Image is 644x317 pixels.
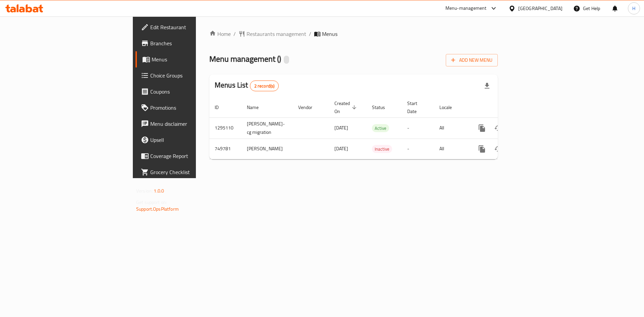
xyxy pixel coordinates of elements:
[446,54,498,66] button: Add New Menu
[407,99,426,115] span: Start Date
[434,139,469,159] td: All
[334,123,348,132] span: [DATE]
[632,5,635,12] span: H
[154,187,164,195] span: 1.0.0
[247,30,306,38] span: Restaurants management
[215,103,227,111] span: ID
[247,103,267,111] span: Name
[136,100,240,116] a: Promotions
[490,120,506,136] button: Change Status
[150,39,235,47] span: Branches
[434,117,469,139] td: All
[402,117,434,139] td: -
[372,145,392,153] span: Inactive
[136,116,240,132] a: Menu disclaimer
[451,56,492,64] span: Add New Menu
[469,97,544,118] th: Actions
[150,120,235,128] span: Menu disclaimer
[136,67,240,84] a: Choice Groups
[209,51,281,66] span: Menu management ( )
[150,136,235,144] span: Upsell
[150,23,235,31] span: Edit Restaurant
[250,83,279,89] span: 2 record(s)
[241,139,293,159] td: [PERSON_NAME]
[518,5,562,12] div: [GEOGRAPHIC_DATA]
[372,124,389,132] span: Active
[479,78,495,94] div: Export file
[238,30,306,38] a: Restaurants management
[309,30,311,38] li: /
[150,71,235,80] span: Choice Groups
[445,4,487,12] div: Menu-management
[152,55,235,63] span: Menus
[490,141,506,157] button: Change Status
[136,205,179,213] a: Support.OpsPlatform
[136,132,240,148] a: Upsell
[334,99,359,115] span: Created On
[322,30,337,38] span: Menus
[209,30,498,38] nav: breadcrumb
[298,103,321,111] span: Vendor
[402,139,434,159] td: -
[136,187,153,195] span: Version:
[209,97,544,159] table: enhanced table
[334,144,348,153] span: [DATE]
[372,103,394,111] span: Status
[136,84,240,100] a: Coupons
[241,117,293,139] td: [PERSON_NAME]-cg migration
[150,88,235,96] span: Coupons
[136,164,240,180] a: Grocery Checklist
[136,35,240,51] a: Branches
[250,81,279,91] div: Total records count
[372,124,389,132] div: Active
[136,148,240,164] a: Coverage Report
[150,168,235,176] span: Grocery Checklist
[150,152,235,160] span: Coverage Report
[474,120,490,136] button: more
[136,198,167,207] span: Get support on:
[150,104,235,112] span: Promotions
[136,51,240,67] a: Menus
[439,103,461,111] span: Locale
[215,80,279,91] h2: Menus List
[136,19,240,35] a: Edit Restaurant
[474,141,490,157] button: more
